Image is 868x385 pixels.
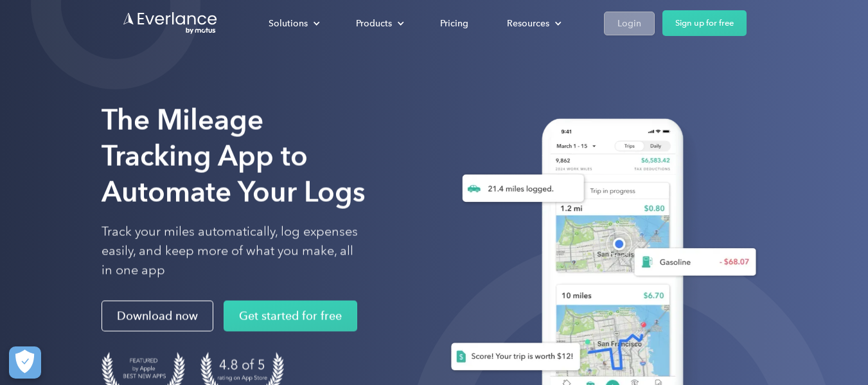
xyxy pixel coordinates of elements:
a: Go to homepage [122,11,218,35]
div: Solutions [269,15,308,31]
div: Resources [494,12,572,35]
div: Pricing [440,15,468,31]
a: Get started for free [224,301,357,332]
p: Track your miles automatically, log expenses easily, and keep more of what you make, all in one app [102,222,359,280]
a: Login [604,12,655,35]
button: Cookies Settings [9,346,41,379]
div: Login [617,15,641,31]
a: Pricing [427,12,481,35]
a: Download now [102,301,213,332]
strong: The Mileage Tracking App to Automate Your Logs [102,103,366,209]
a: Sign up for free [662,10,747,36]
div: Solutions [256,12,330,35]
div: Products [356,15,392,31]
div: Resources [507,15,549,31]
div: Products [343,12,414,35]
